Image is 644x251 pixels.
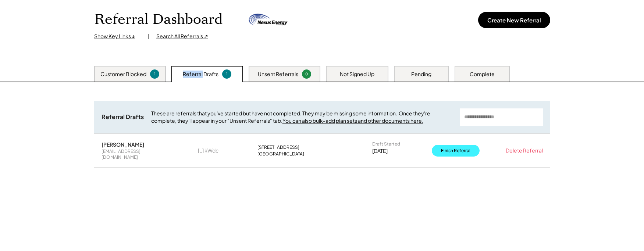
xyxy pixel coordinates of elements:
[372,141,400,147] div: Draft Started
[147,33,149,40] div: |
[372,147,388,155] div: [DATE]
[151,71,158,77] div: 1
[248,8,289,31] img: nexus-energy-systems.png
[151,110,453,124] div: These are referrals that you've started but have not completed. They may be missing some informat...
[303,71,310,77] div: 0
[502,147,543,154] div: Delete Referral
[94,11,223,28] h1: Referral Dashboard
[94,33,140,40] div: Show Key Links ↓
[100,71,146,78] div: Customer Blocked
[223,71,230,77] div: 1
[340,71,374,78] div: Not Signed Up
[156,33,208,40] div: Search All Referrals ↗
[257,144,299,150] div: [STREET_ADDRESS]
[478,12,550,28] button: Create New Referral
[470,71,495,78] div: Complete
[102,141,144,148] div: [PERSON_NAME]
[411,71,431,78] div: Pending
[102,113,144,121] div: Referral Drafts
[198,147,235,154] div: [_] kWdc
[432,145,480,157] button: Finish Referral
[258,71,298,78] div: Unsent Referrals
[102,148,175,160] div: [EMAIL_ADDRESS][DOMAIN_NAME]
[183,71,218,78] div: Referral Drafts
[257,151,304,157] div: [GEOGRAPHIC_DATA]
[282,117,423,124] a: You can also bulk-add plan sets and other documents here.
